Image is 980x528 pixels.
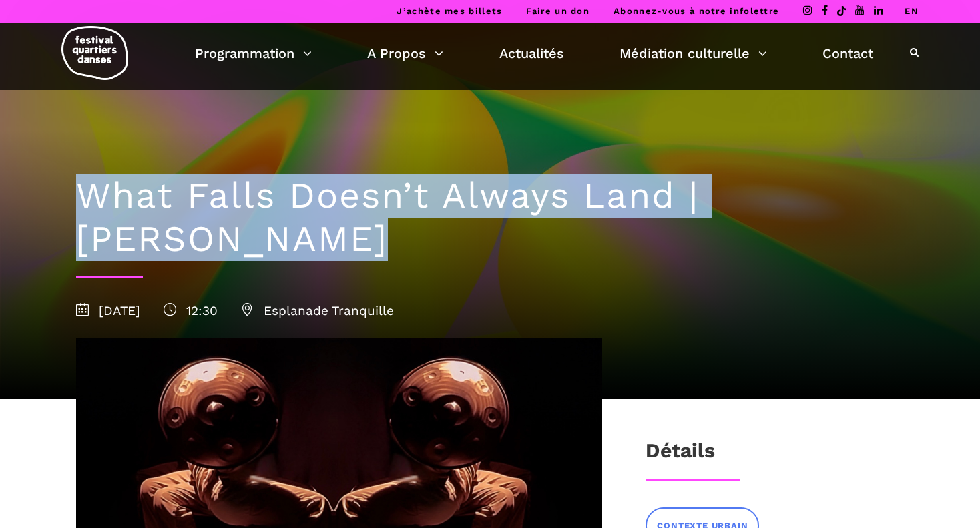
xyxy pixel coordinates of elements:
[526,6,589,16] a: Faire un don
[646,439,715,472] h3: Détails
[76,303,140,318] span: [DATE]
[905,6,919,16] a: EN
[614,6,779,16] a: Abonnez-vous à notre infolettre
[195,42,312,65] a: Programmation
[620,42,767,65] a: Médiation culturelle
[397,6,502,16] a: J’achète mes billets
[822,42,873,65] a: Contact
[76,174,904,261] h1: What Falls Doesn’t Always Land | [PERSON_NAME]
[61,26,128,80] img: logo-fqd-med
[499,42,564,65] a: Actualités
[367,42,443,65] a: A Propos
[164,303,218,318] span: 12:30
[241,303,394,318] span: Esplanade Tranquille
